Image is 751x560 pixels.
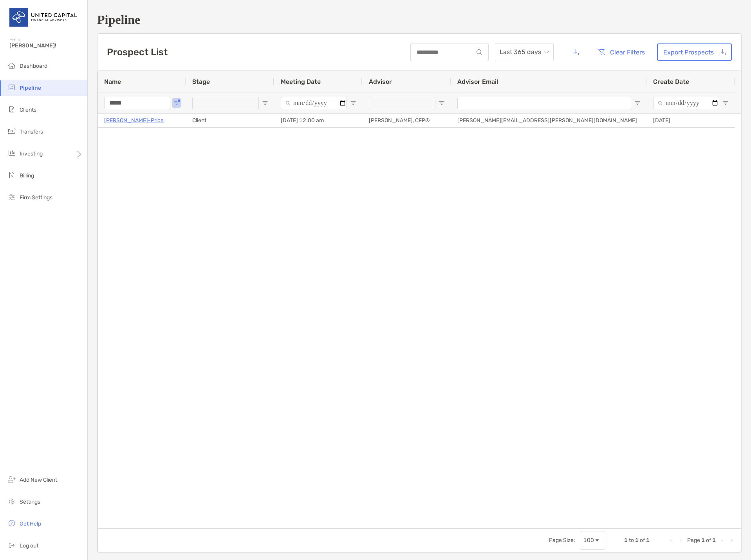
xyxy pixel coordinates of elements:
button: Open Filter Menu [262,100,268,106]
span: Advisor Email [457,78,498,85]
span: Get Help [20,520,41,527]
button: Open Filter Menu [173,100,180,106]
input: Create Date Filter Input [653,97,719,109]
img: dashboard icon [7,61,16,70]
div: First Page [668,537,675,544]
img: United Capital Logo [9,3,78,31]
span: Settings [20,499,40,505]
input: Advisor Email Filter Input [457,97,631,109]
input: Meeting Date Filter Input [281,97,347,109]
img: add_new_client icon [7,475,16,484]
span: Add New Client [20,477,57,483]
span: Page [687,537,700,544]
span: Investing [20,150,43,157]
div: Client [186,114,274,127]
img: get-help icon [7,518,16,528]
button: Open Filter Menu [722,100,729,106]
button: Open Filter Menu [439,100,445,106]
img: transfers icon [7,126,16,136]
img: input icon [477,49,482,55]
div: 100 [583,537,594,544]
span: to [629,537,634,544]
h1: Pipeline [97,13,742,27]
div: Page Size: [549,537,575,544]
img: clients icon [7,105,16,114]
img: investing icon [7,148,16,158]
img: billing icon [7,170,16,180]
img: logout icon [7,540,16,550]
span: 1 [624,537,628,544]
span: Transfers [20,128,43,135]
span: Billing [20,172,34,179]
div: [PERSON_NAME][EMAIL_ADDRESS][PERSON_NAME][DOMAIN_NAME] [451,114,647,127]
span: Firm Settings [20,194,52,201]
a: [PERSON_NAME]-Price [104,116,164,125]
div: Page Size [580,531,605,550]
div: Next Page [719,537,725,544]
span: Meeting Date [281,78,321,85]
span: Log out [20,542,38,549]
button: Open Filter Menu [634,100,641,106]
span: Last 365 days [500,43,549,61]
img: pipeline icon [7,83,16,92]
div: Last Page [728,537,735,544]
span: of [640,537,645,544]
span: 1 [646,537,650,544]
div: [DATE] 12:00 am [274,114,363,127]
span: [PERSON_NAME]! [9,42,83,49]
div: [DATE] [647,114,735,127]
button: Clear Filters [591,43,651,61]
a: Export Prospects [657,43,732,61]
div: Previous Page [678,537,684,544]
span: 1 [712,537,716,544]
h3: Prospect List [107,47,168,58]
button: Open Filter Menu [350,100,356,106]
span: Stage [192,78,210,85]
span: Advisor [369,78,392,85]
img: firm-settings icon [7,192,16,202]
span: Pipeline [20,85,41,91]
input: Name Filter Input [104,97,170,109]
span: of [706,537,711,544]
span: Name [104,78,121,85]
span: Clients [20,107,36,113]
span: Create Date [653,78,689,85]
span: 1 [635,537,639,544]
img: settings icon [7,497,16,506]
span: 1 [701,537,705,544]
span: Dashboard [20,63,47,69]
div: [PERSON_NAME], CFP® [363,114,451,127]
